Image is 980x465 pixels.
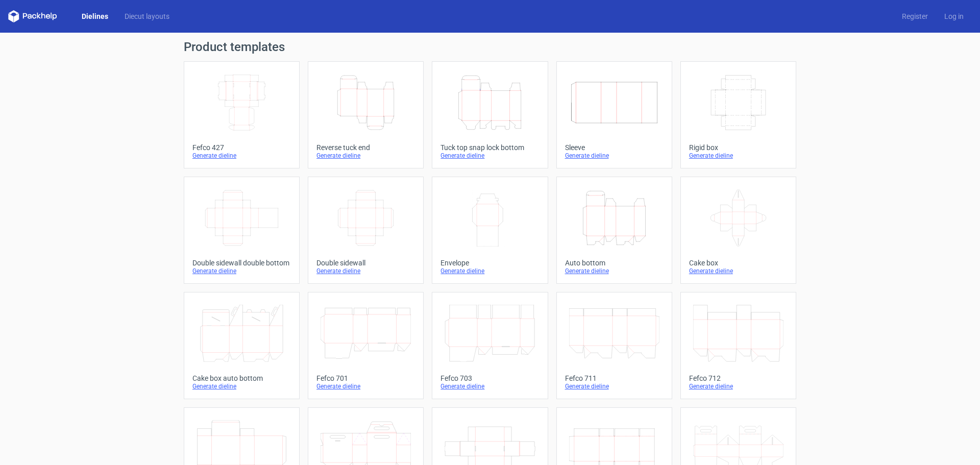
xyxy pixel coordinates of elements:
[308,177,424,284] a: Double sidewallGenerate dieline
[316,267,415,275] div: Generate dieline
[440,259,539,267] div: Envelope
[689,267,788,275] div: Generate dieline
[440,374,539,382] div: Fefco 703
[894,11,936,21] a: Register
[192,374,291,382] div: Cake box auto bottom
[680,177,796,284] a: Cake boxGenerate dieline
[556,61,672,168] a: SleeveGenerate dieline
[440,267,539,275] div: Generate dieline
[936,11,972,21] a: Log in
[192,259,291,267] div: Double sidewall double bottom
[432,292,548,399] a: Fefco 703Generate dieline
[73,11,116,21] a: Dielines
[565,374,664,382] div: Fefco 711
[308,292,424,399] a: Fefco 701Generate dieline
[565,259,664,267] div: Auto bottom
[680,61,796,168] a: Rigid boxGenerate dieline
[565,143,664,152] div: Sleeve
[565,382,664,390] div: Generate dieline
[184,61,300,168] a: Fefco 427Generate dieline
[689,259,788,267] div: Cake box
[680,292,796,399] a: Fefco 712Generate dieline
[192,267,291,275] div: Generate dieline
[689,143,788,152] div: Rigid box
[184,292,300,399] a: Cake box auto bottomGenerate dieline
[316,259,415,267] div: Double sidewall
[192,143,291,152] div: Fefco 427
[432,177,548,284] a: EnvelopeGenerate dieline
[308,61,424,168] a: Reverse tuck endGenerate dieline
[565,267,664,275] div: Generate dieline
[184,177,300,284] a: Double sidewall double bottomGenerate dieline
[116,11,178,21] a: Diecut layouts
[689,382,788,390] div: Generate dieline
[440,152,539,160] div: Generate dieline
[316,374,415,382] div: Fefco 701
[556,177,672,284] a: Auto bottomGenerate dieline
[316,143,415,152] div: Reverse tuck end
[689,374,788,382] div: Fefco 712
[565,152,664,160] div: Generate dieline
[689,152,788,160] div: Generate dieline
[192,382,291,390] div: Generate dieline
[316,152,415,160] div: Generate dieline
[184,41,796,53] h1: Product templates
[440,382,539,390] div: Generate dieline
[556,292,672,399] a: Fefco 711Generate dieline
[440,143,539,152] div: Tuck top snap lock bottom
[316,382,415,390] div: Generate dieline
[432,61,548,168] a: Tuck top snap lock bottomGenerate dieline
[192,152,291,160] div: Generate dieline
